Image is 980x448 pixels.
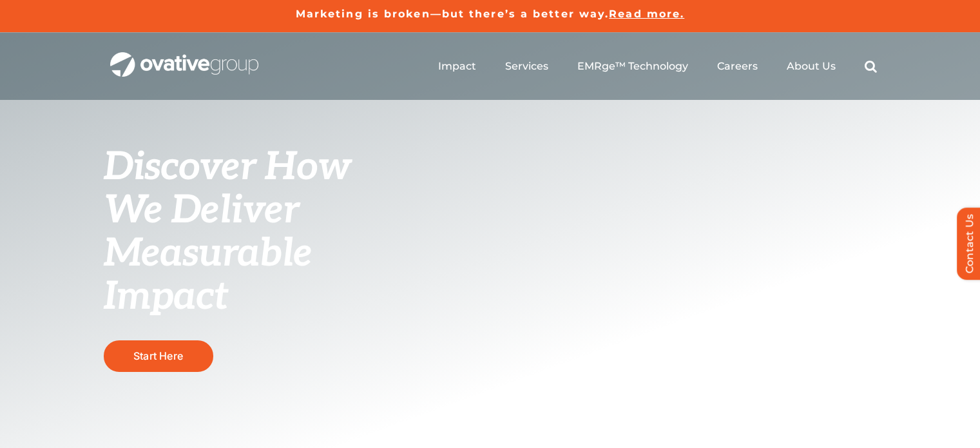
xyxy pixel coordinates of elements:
a: Impact [438,60,476,73]
a: About Us [787,60,836,73]
a: OG_Full_horizontal_WHT [110,51,258,63]
span: We Deliver Measurable Impact [104,188,312,320]
span: Start Here [133,349,183,362]
a: Marketing is broken—but there’s a better way. [296,8,610,20]
a: Read more. [609,8,684,20]
a: Search [865,60,877,73]
a: Careers [717,60,758,73]
span: Discover How [104,144,351,191]
a: Start Here [104,340,213,372]
a: Services [505,60,548,73]
nav: Menu [438,46,877,87]
a: EMRge™ Technology [577,60,688,73]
